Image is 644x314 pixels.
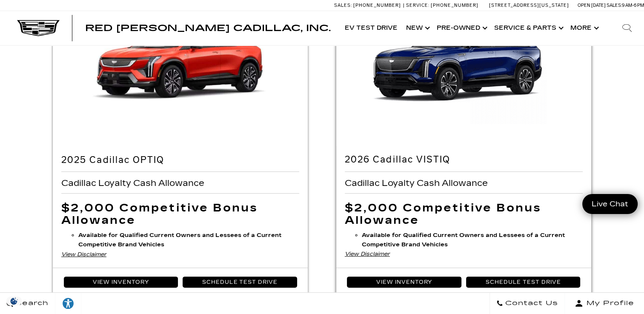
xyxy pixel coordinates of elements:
section: Click to Open Cookie Consent Modal [4,297,24,305]
span: 9 AM-6 PM [622,3,644,8]
div: View Disclaimer [345,249,583,259]
h2: 2026 Cadillac VISTIQ [345,154,583,165]
a: View Inventory [64,277,178,288]
span: [PHONE_NUMBER] [353,3,401,8]
button: Open user profile menu [565,293,644,314]
h2: 2025 Cadillac OPTIQ [61,155,299,165]
a: [STREET_ADDRESS][US_STATE] [489,3,569,8]
span: Cadillac Loyalty Cash Allowance [61,178,206,188]
div: Explore your accessibility options [55,297,81,310]
a: View Inventory [347,277,461,288]
a: Sales: [PHONE_NUMBER] [334,3,403,8]
span: Service: [406,3,429,8]
img: Opt-Out Icon [4,297,24,305]
a: Service: [PHONE_NUMBER] [403,3,481,8]
span: $2,000 Competitive Bonus Allowance [345,201,541,227]
a: Pre-Owned [432,11,490,45]
img: Cadillac Dark Logo with Cadillac White Text [17,20,60,36]
b: Available for Qualified Current Owners and Lessees of a Current Competitive Brand Vehicles [362,232,565,248]
span: Open [DATE] [578,3,606,8]
span: My Profile [583,297,634,309]
span: Red [PERSON_NAME] Cadillac, Inc. [85,23,331,33]
a: Schedule Test Drive [183,277,297,288]
a: Explore your accessibility options [55,293,81,314]
a: Red [PERSON_NAME] Cadillac, Inc. [85,24,331,32]
a: Contact Us [489,293,565,314]
span: Contact Us [503,297,558,309]
a: New [402,11,432,45]
span: Sales: [607,3,622,8]
a: Live Chat [582,194,638,214]
span: [PHONE_NUMBER] [431,3,478,8]
span: Live Chat [587,199,633,209]
span: Sales: [334,3,352,8]
span: Cadillac Loyalty Cash Allowance [345,178,490,188]
span: $2,000 Competitive Bonus Allowance [61,201,258,227]
button: More [566,11,601,45]
a: Service & Parts [490,11,566,45]
b: Available for Qualified Current Owners and Lessees of a Current Competitive Brand Vehicles [78,232,281,248]
span: Search [13,297,49,309]
a: Schedule Test Drive [466,277,580,288]
div: View Disclaimer [61,250,299,259]
a: EV Test Drive [341,11,402,45]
